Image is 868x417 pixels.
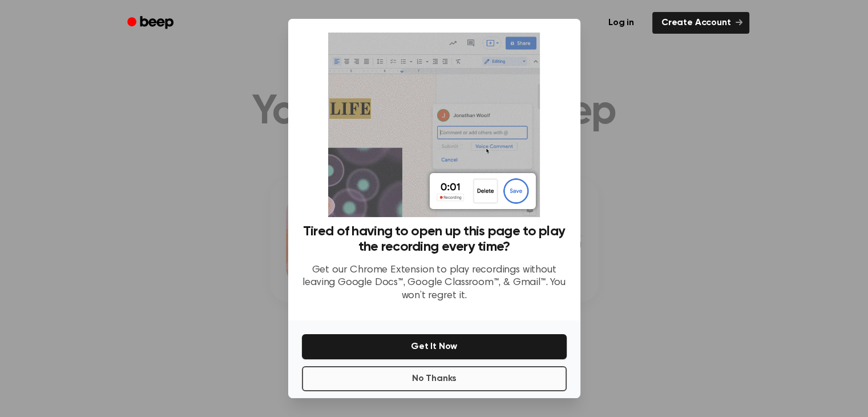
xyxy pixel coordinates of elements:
[328,33,540,217] img: Beep extension in action
[302,334,567,359] button: Get It Now
[597,10,645,36] a: Log in
[302,264,567,303] p: Get our Chrome Extension to play recordings without leaving Google Docs™, Google Classroom™, & Gm...
[302,224,567,255] h3: Tired of having to open up this page to play the recording every time?
[302,366,567,391] button: No Thanks
[119,12,184,34] a: Beep
[652,12,749,34] a: Create Account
